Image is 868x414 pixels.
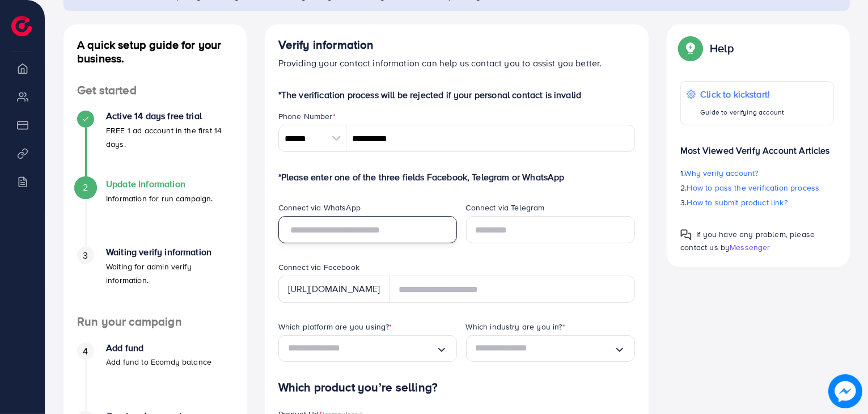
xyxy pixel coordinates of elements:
[106,192,213,205] p: Information for run campaign.
[680,38,701,58] img: Popup guide
[106,111,233,121] h4: Active 14 days free trial
[700,105,784,119] p: Guide to verifying account
[63,247,247,315] li: Waiting verify information
[700,87,784,101] p: Click to kickstart!
[680,181,834,195] p: 2.
[466,321,565,332] label: Which industry are you in?
[83,249,88,262] span: 3
[687,182,820,193] span: How to pass the verification process
[106,355,211,369] p: Add fund to Ecomdy balance
[476,340,615,357] input: Search for option
[11,16,32,36] img: logo
[685,167,759,179] span: Why verify account?
[106,124,233,151] p: FREE 1 ad account in the first 14 days.
[278,202,361,213] label: Connect via WhatsApp
[278,111,336,122] label: Phone Number
[466,335,636,362] div: Search for option
[680,196,834,209] p: 3.
[63,83,247,98] h4: Get started
[710,41,734,55] p: Help
[278,261,359,273] label: Connect via Facebook
[828,374,862,408] img: image
[466,202,545,213] label: Connect via Telegram
[680,229,692,240] img: Popup guide
[106,247,233,257] h4: Waiting verify information
[83,181,88,194] span: 2
[106,179,213,189] h4: Update Information
[83,345,88,358] span: 4
[278,56,636,70] p: Providing your contact information can help us contact you to assist you better.
[63,343,247,411] li: Add fund
[106,343,211,353] h4: Add fund
[63,111,247,179] li: Active 14 days free trial
[63,38,247,65] h4: A quick setup guide for your business.
[106,260,233,287] p: Waiting for admin verify information.
[278,381,636,395] h4: Which product you’re selling?
[680,134,834,157] p: Most Viewed Verify Account Articles
[278,170,636,184] p: *Please enter one of the three fields Facebook, Telegram or WhatsApp
[278,335,457,362] div: Search for option
[278,38,636,52] h4: Verify information
[730,242,770,253] span: Messenger
[63,179,247,247] li: Update Information
[288,340,436,357] input: Search for option
[278,276,389,303] div: [URL][DOMAIN_NAME]
[680,229,815,253] span: If you have any problem, please contact us by
[687,197,787,208] span: How to submit product link?
[680,166,834,180] p: 1.
[278,321,392,332] label: Which platform are you using?
[278,88,636,102] p: *The verification process will be rejected if your personal contact is invalid
[63,315,247,329] h4: Run your campaign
